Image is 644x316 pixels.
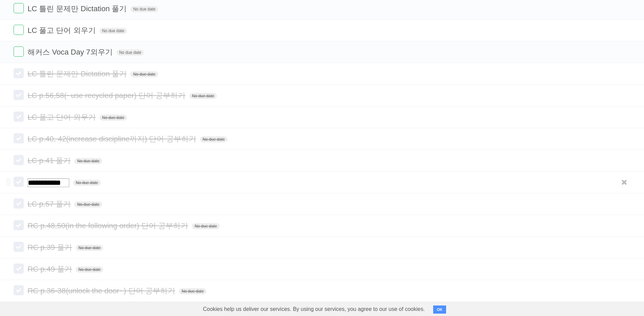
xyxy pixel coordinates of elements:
[14,133,24,143] label: Done
[130,6,158,12] span: No due date
[14,220,24,230] label: Done
[14,198,24,209] label: Done
[27,243,74,252] span: RC p.39 풀기
[200,136,227,142] span: No due date
[27,91,187,100] span: LC p.56,58(~use recycled paper) 단어 공부하기
[192,223,219,229] span: No due date
[14,242,24,252] label: Done
[179,288,206,294] span: No due date
[99,28,127,34] span: No due date
[27,26,97,35] span: LC 풀고 단어 외우기
[14,177,24,187] label: Done
[433,305,446,314] button: OK
[27,48,114,56] span: 해커스 Voca Day 7외우기
[27,113,97,121] span: LC 풀고 단어 외우기
[14,90,24,100] label: Done
[27,156,72,165] span: LC p.41 풀기
[196,302,432,316] span: Cookies help us deliver our services. By using our services, you agree to our use of cookies.
[130,71,158,77] span: No due date
[27,221,190,230] span: RC p.48,50(in the following order) 단어 공부하기
[14,112,24,122] label: Done
[73,180,100,186] span: No due date
[14,46,24,57] label: Done
[76,266,103,273] span: No due date
[189,93,217,99] span: No due date
[27,200,72,208] span: LC p.57 풀기
[14,3,24,13] label: Done
[27,4,128,13] span: LC 틀린 문제만 Dictation 풀기
[14,25,24,35] label: Done
[74,158,102,164] span: No due date
[27,287,177,295] span: RC p.36-38(unlock the door~) 단어 공부하기
[76,245,103,251] span: No due date
[99,115,127,121] span: No due date
[14,263,24,274] label: Done
[14,155,24,165] label: Done
[27,70,128,78] span: LC 틀린 문제만 Dictation 풀기
[27,135,198,143] span: LC p.40, 42(increase discipline까지) 단어 공부하기
[74,201,102,208] span: No due date
[14,285,24,295] label: Done
[116,50,144,56] span: No due date
[27,265,74,273] span: RC p.49 풀기
[14,68,24,78] label: Done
